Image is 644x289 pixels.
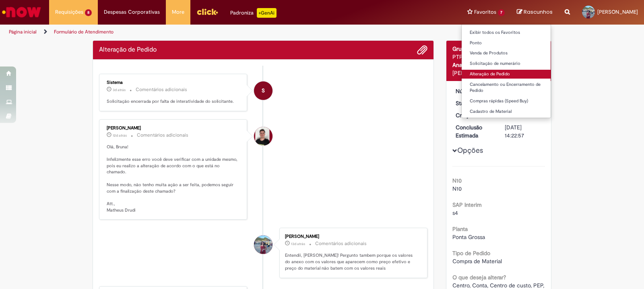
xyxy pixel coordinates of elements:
[462,28,551,37] a: Exibir todos os Favoritos
[285,252,419,271] p: Entendii, [PERSON_NAME]! Pergunto tambem porque os valores do anexo com os valores que aparecem c...
[452,209,458,216] span: s4
[452,258,502,265] span: Compra de Material
[54,29,114,35] a: Formulário de Atendimento
[498,9,505,16] span: 7
[597,8,638,15] span: [PERSON_NAME]
[254,81,272,100] div: System
[55,8,83,16] span: Requisições
[452,274,506,281] b: O que deseja alterar?
[99,46,157,54] h2: Alteração de Pedido Histórico de tíquete
[462,39,551,48] a: Ponto
[107,80,241,85] div: Sistema
[1,4,42,20] img: ServiceNow
[113,87,126,92] time: 29/09/2025 11:54:45
[461,24,551,118] ul: Favoritos
[254,127,272,146] div: Matheus Henrique Drudi
[137,132,188,139] small: Comentários adicionais
[524,8,553,16] span: Rascunhos
[104,8,160,16] span: Despesas Corporativas
[315,240,367,247] small: Comentários adicionais
[462,59,551,68] a: Solicitação de numerário
[113,133,127,138] span: 12d atrás
[462,107,551,116] a: Cadastro de Material
[450,123,499,139] dt: Conclusão Estimada
[517,8,553,16] a: Rascunhos
[136,86,187,93] small: Comentários adicionais
[262,81,265,100] span: S
[113,133,127,138] time: 19/09/2025 13:54:45
[462,80,551,95] a: Cancelamento ou Encerramento de Pedido
[113,87,126,92] span: 3d atrás
[291,241,305,246] time: 19/09/2025 10:43:45
[6,25,423,40] ul: Trilhas de página
[474,8,496,16] span: Favoritos
[452,61,545,69] div: Analista responsável:
[462,97,551,106] a: Compras rápidas (Speed Buy)
[107,98,241,105] p: Solicitação encerrada por falta de interatividade do solicitante.
[505,112,526,119] time: 17/09/2025 08:21:13
[85,9,92,16] span: 8
[452,185,462,192] span: N10
[452,69,545,77] div: [PERSON_NAME]
[452,53,545,61] div: PTP - ATENDIMENTO - N1
[196,6,218,18] img: click_logo_yellow_360x200.png
[172,8,184,16] span: More
[452,201,482,208] b: SAP Interim
[230,8,277,18] div: Padroniza
[452,225,468,233] b: Planta
[505,123,542,139] div: [DATE] 14:22:57
[452,177,462,184] b: N10
[9,29,37,35] a: Página inicial
[107,126,241,131] div: [PERSON_NAME]
[452,249,490,257] b: Tipo de Pedido
[505,112,526,119] span: 15d atrás
[450,111,499,119] dt: Criação
[450,99,499,107] dt: Status
[450,87,499,95] dt: Número
[291,241,305,246] span: 13d atrás
[452,45,545,53] div: Grupo de Atribuição:
[417,45,427,55] button: Adicionar anexos
[462,49,551,58] a: Venda de Produtos
[107,144,241,214] p: Olá, Bruna! Infelizmente esse erro você deve verificar com a unidade mesmo, pois eu realizo a alt...
[254,235,272,254] div: Bruna Gabriela Gorte
[462,70,551,79] a: Alteração de Pedido
[285,234,419,239] div: [PERSON_NAME]
[257,8,277,18] p: +GenAi
[452,233,485,241] span: Ponta Grossa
